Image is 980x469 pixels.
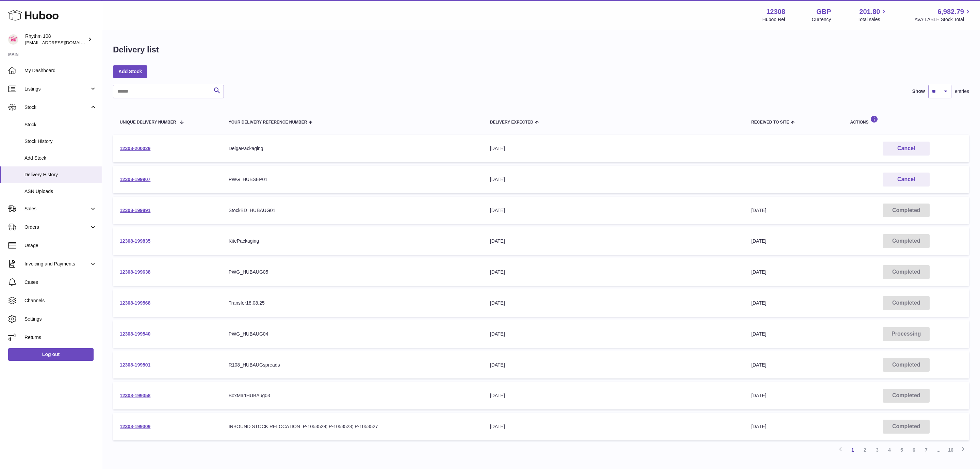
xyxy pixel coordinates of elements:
[751,362,766,368] span: [DATE]
[24,206,89,212] span: Sales
[883,444,896,456] a: 4
[908,444,920,456] a: 6
[751,120,789,125] span: Received to Site
[229,238,476,244] div: KitePackaging
[490,362,738,368] div: [DATE]
[751,424,766,429] span: [DATE]
[871,444,883,456] a: 3
[490,120,533,125] span: Delivery Expected
[490,207,738,214] div: [DATE]
[490,423,738,430] div: [DATE]
[763,16,785,23] div: Huboo Ref
[229,300,476,306] div: Transfer18.08.25
[24,67,97,74] span: My Dashboard
[812,16,831,23] div: Currency
[120,300,150,306] a: 12308-199568
[751,331,766,337] span: [DATE]
[24,316,97,322] span: Settings
[120,331,150,337] a: 12308-199540
[490,176,738,183] div: [DATE]
[751,269,766,275] span: [DATE]
[490,238,738,244] div: [DATE]
[914,7,972,23] a: 6,982.79 AVAILABLE Stock Total
[896,444,908,456] a: 5
[751,208,766,213] span: [DATE]
[490,331,738,337] div: [DATE]
[490,145,738,152] div: [DATE]
[751,238,766,244] span: [DATE]
[912,88,925,95] label: Show
[120,269,150,275] a: 12308-199638
[857,16,888,23] span: Total sales
[490,392,738,399] div: [DATE]
[229,120,307,125] span: Your Delivery Reference Number
[24,155,97,161] span: Add Stock
[120,177,150,182] a: 12308-199907
[25,33,86,46] div: Rhythm 108
[120,120,176,125] span: Unique Delivery Number
[113,44,159,55] h1: Delivery list
[8,348,94,360] a: Log out
[8,34,18,45] img: orders@rhythm108.com
[766,7,785,16] strong: 12308
[883,173,930,187] button: Cancel
[24,224,89,230] span: Orders
[920,444,932,456] a: 7
[850,115,962,125] div: Actions
[120,424,150,429] a: 12308-199309
[229,392,476,399] div: BoxMartHUBAug03
[229,145,476,152] div: DelgaPackaging
[120,146,150,151] a: 12308-200029
[859,7,880,16] span: 201.80
[24,138,97,145] span: Stock History
[945,444,957,456] a: 16
[932,444,945,456] span: ...
[914,16,972,23] span: AVAILABLE Stock Total
[24,188,97,195] span: ASN Uploads
[229,207,476,214] div: StockBD_HUBAUG01
[120,362,150,368] a: 12308-199501
[24,172,97,178] span: Delivery History
[229,269,476,275] div: PWG_HUBAUG05
[24,261,89,267] span: Invoicing and Payments
[883,142,930,156] button: Cancel
[24,334,97,341] span: Returns
[955,88,969,95] span: entries
[490,300,738,306] div: [DATE]
[229,423,476,430] div: INBOUND STOCK RELOCATION_P-1053529; P-1053528; P-1053527
[859,444,871,456] a: 2
[490,269,738,275] div: [DATE]
[24,122,97,128] span: Stock
[120,238,150,244] a: 12308-199835
[857,7,888,23] a: 201.80 Total sales
[847,444,859,456] a: 1
[751,393,766,398] span: [DATE]
[229,362,476,368] div: R108_HUBAUGspreads
[751,300,766,306] span: [DATE]
[24,242,97,249] span: Usage
[24,86,89,92] span: Listings
[120,393,150,398] a: 12308-199358
[229,176,476,183] div: PWG_HUBSEP01
[816,7,831,16] strong: GBP
[113,65,147,78] a: Add Stock
[229,331,476,337] div: PWG_HUBAUG04
[24,279,97,286] span: Cases
[24,104,89,111] span: Stock
[25,40,100,45] span: [EMAIL_ADDRESS][DOMAIN_NAME]
[120,208,150,213] a: 12308-199891
[24,297,97,304] span: Channels
[937,7,964,16] span: 6,982.79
